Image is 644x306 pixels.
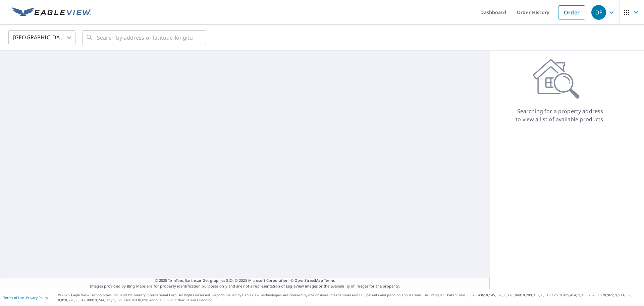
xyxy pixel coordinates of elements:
[294,278,323,283] a: OpenStreetMap
[591,5,606,20] div: DF
[58,293,641,303] p: © 2025 Eagle View Technologies, Inc. and Pictometry International Corp. All Rights Reserved. Repo...
[558,5,585,19] a: Order
[12,7,91,17] img: EV Logo
[97,28,193,47] input: Search by address or latitude-longitude
[3,296,48,300] p: |
[3,295,24,300] a: Terms of Use
[8,28,75,47] div: [GEOGRAPHIC_DATA]
[324,278,335,283] a: Terms
[26,295,48,300] a: Privacy Policy
[515,107,605,123] p: Searching for a property address to view a list of available products.
[155,278,335,283] span: © 2025 TomTom, Earthstar Geographics SIO, © 2025 Microsoft Corporation, ©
